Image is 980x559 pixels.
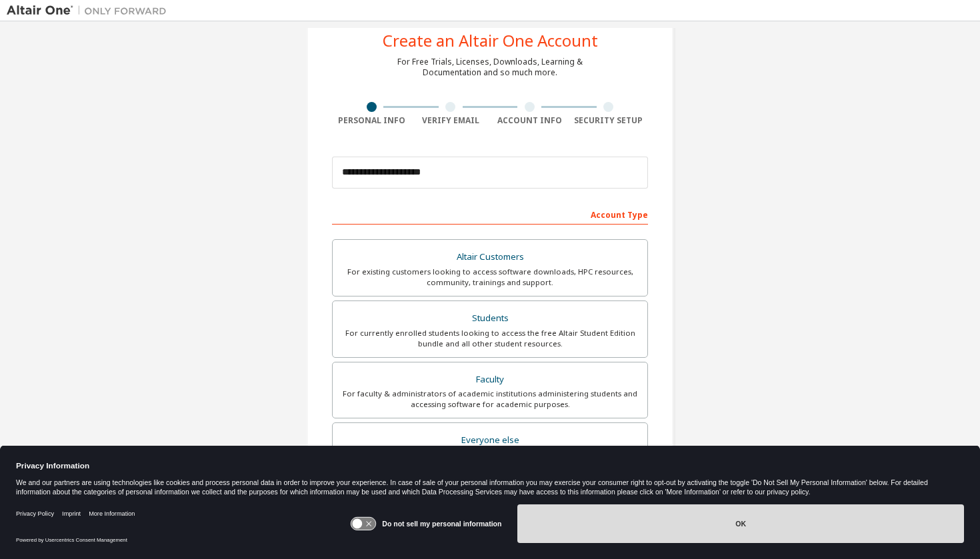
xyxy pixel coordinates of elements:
[397,57,583,78] div: For Free Trials, Licenses, Downloads, Learning & Documentation and so much more.
[341,267,639,288] div: For existing customers looking to access software downloads, HPC resources, community, trainings ...
[411,115,491,126] div: Verify Email
[383,33,598,49] div: Create an Altair One Account
[7,4,173,17] img: Altair One
[341,309,639,328] div: Students
[332,203,648,225] div: Account Type
[341,431,639,450] div: Everyone else
[569,115,649,126] div: Security Setup
[490,115,569,126] div: Account Info
[332,115,411,126] div: Personal Info
[341,388,639,410] div: For faculty & administrators of academic institutions administering students and accessing softwa...
[341,328,639,349] div: For currently enrolled students looking to access the free Altair Student Edition bundle and all ...
[341,370,639,389] div: Faculty
[341,248,639,267] div: Altair Customers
